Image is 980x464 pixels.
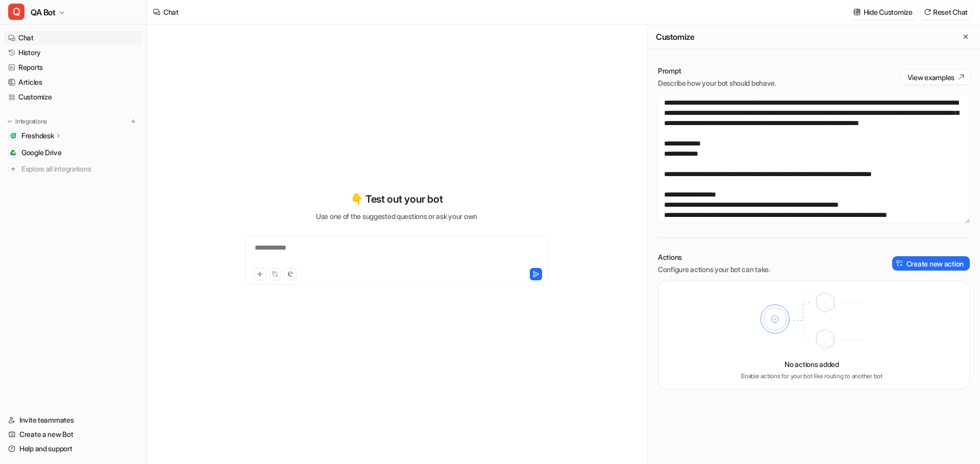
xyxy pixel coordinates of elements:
h2: Customize [656,32,694,42]
span: Google Drive [21,148,62,158]
p: Integrations [15,117,47,126]
img: reset [924,8,931,16]
span: QA Bot [31,5,56,19]
button: Hide Customize [850,5,917,19]
img: Google Drive [10,150,16,156]
p: Use one of the suggested questions or ask your own [316,211,477,222]
a: Articles [4,75,142,89]
button: Integrations [4,116,50,127]
img: expand menu [6,118,13,125]
a: History [4,45,142,60]
img: menu_add.svg [130,118,137,125]
img: explore all integrations [8,164,18,174]
p: Describe how your bot should behave. [658,78,776,88]
a: Chat [4,31,142,45]
a: Help and support [4,442,142,456]
p: Hide Customize [864,7,913,17]
img: customize [853,8,861,16]
p: Enable actions for your bot like routing to another bot [741,372,883,381]
a: Invite teammates [4,413,142,427]
p: 👇 Test out your bot [351,191,443,207]
p: Prompt [658,66,776,76]
a: Explore all integrations [4,162,142,176]
p: Configure actions your bot can take. [658,264,770,275]
a: Reports [4,60,142,75]
span: Q [8,4,24,20]
button: Close flyout [960,31,972,43]
button: Reset Chat [921,5,972,19]
a: Customize [4,90,142,104]
button: Create new action [892,256,970,271]
div: Chat [163,7,179,17]
p: No actions added [785,359,839,370]
p: Freshdesk [21,131,54,141]
a: Google DriveGoogle Drive [4,145,142,160]
img: create-action-icon.svg [896,260,903,267]
button: View examples [902,70,970,84]
a: Create a new Bot [4,427,142,442]
span: Explore all integrations [21,161,138,177]
p: Actions [658,252,770,262]
img: Freshdesk [10,133,16,139]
